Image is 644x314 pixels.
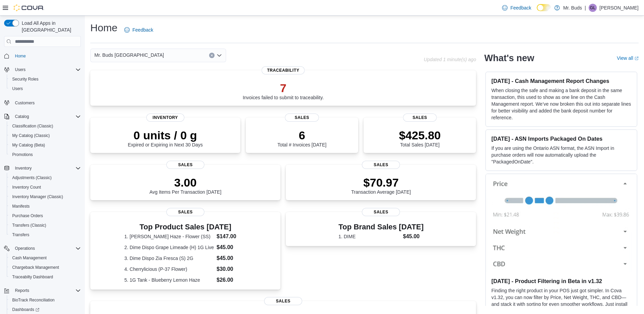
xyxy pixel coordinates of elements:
dt: 4. Cherrylicious (P-37 Flower) [124,266,214,273]
h3: [DATE] - ASN Imports Packaged On Dates [491,135,631,142]
button: Clear input [209,53,215,58]
a: Users [10,85,25,93]
span: Feedback [132,27,153,33]
svg: External link [634,56,639,60]
span: Catalog [12,112,81,121]
a: Dashboards [10,306,42,314]
p: Updated 1 minute(s) ago [424,57,476,62]
a: My Catalog (Classic) [10,132,53,140]
dt: 2. Dime Dispo Grape Limeade (H) 1G Live [124,244,214,251]
button: Manifests [7,202,84,211]
span: Security Roles [12,76,38,82]
span: Classification (Classic) [12,123,53,129]
span: Cash Management [12,255,47,261]
span: Sales [362,208,400,216]
span: Sales [166,208,204,216]
button: Inventory [12,164,34,172]
div: Avg Items Per Transaction [DATE] [149,176,221,195]
dd: $45.00 [403,232,424,241]
a: Adjustments (Classic) [10,174,54,182]
span: Traceabilty Dashboard [12,274,53,280]
span: Adjustments (Classic) [10,174,81,182]
span: GL [590,4,595,12]
span: Dark Mode [537,11,537,12]
p: 6 [277,128,326,142]
span: My Catalog (Classic) [10,132,81,140]
button: Operations [1,244,84,253]
span: Catalog [15,114,29,119]
button: BioTrack Reconciliation [7,295,84,305]
span: Home [12,52,81,60]
button: Operations [12,244,38,252]
span: Promotions [12,152,33,157]
button: My Catalog (Classic) [7,131,84,140]
span: Cash Management [10,254,81,262]
dd: $26.00 [217,276,246,284]
h1: Home [90,21,117,35]
div: Total # Invoices [DATE] [277,128,326,147]
span: Users [15,67,25,72]
div: Gilbert Lopez [589,4,597,12]
p: Mr. Buds [563,4,582,12]
h3: [DATE] - Cash Management Report Changes [491,77,631,84]
a: Inventory Manager (Classic) [10,193,66,201]
button: Home [1,51,84,61]
dd: $147.00 [217,232,246,241]
div: Expired or Expiring in Next 30 Days [128,128,203,147]
button: Inventory Count [7,182,84,192]
span: Reports [12,286,81,295]
button: Open list of options [217,53,222,58]
span: Transfers (Classic) [10,221,81,229]
dd: $30.00 [217,265,246,273]
h2: What's new [484,53,534,64]
button: Promotions [7,150,84,159]
button: Users [7,84,84,93]
span: Inventory [15,165,32,171]
p: 0 units / 0 g [128,128,203,142]
a: Classification (Classic) [10,122,56,130]
span: Inventory [146,114,184,122]
p: 3.00 [149,176,221,189]
span: Users [12,66,81,74]
span: Customers [12,98,81,107]
div: Invoices failed to submit to traceability. [243,81,324,100]
span: BioTrack Reconciliation [12,297,55,303]
button: Reports [12,286,32,295]
p: $425.80 [399,128,441,142]
span: Classification (Classic) [10,122,81,130]
span: Users [10,85,81,93]
a: Security Roles [10,75,41,83]
button: Security Roles [7,74,84,84]
span: My Catalog (Classic) [12,133,50,138]
span: Sales [264,297,302,305]
button: Catalog [12,112,32,121]
button: Adjustments (Classic) [7,173,84,182]
span: Sales [166,161,204,169]
span: Load All Apps in [GEOGRAPHIC_DATA] [19,20,81,33]
span: My Catalog (Beta) [12,142,45,148]
span: Purchase Orders [10,212,81,220]
button: Users [1,65,84,74]
span: Operations [15,246,35,251]
span: Inventory Count [10,183,81,191]
div: Transaction Average [DATE] [351,176,411,195]
span: Chargeback Management [10,263,81,272]
a: Promotions [10,151,36,159]
h3: Top Product Sales [DATE] [124,223,246,231]
p: 7 [243,81,324,95]
button: Customers [1,98,84,107]
a: Purchase Orders [10,212,46,220]
a: Home [12,52,29,60]
a: Transfers (Classic) [10,221,49,229]
button: Traceabilty Dashboard [7,272,84,282]
span: Inventory [12,164,81,172]
p: | [585,4,586,12]
span: Home [15,53,26,59]
p: If you are using the Ontario ASN format, the ASN Import in purchase orders will now automatically... [491,145,631,165]
a: Chargeback Management [10,263,62,272]
span: Manifests [12,204,30,209]
a: Feedback [499,1,534,15]
dd: $45.00 [217,243,246,251]
span: My Catalog (Beta) [10,141,81,149]
a: Customers [12,99,37,107]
